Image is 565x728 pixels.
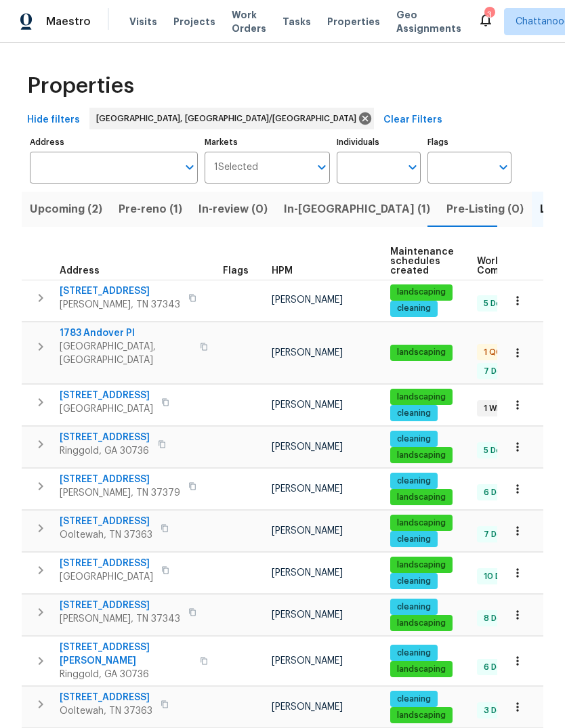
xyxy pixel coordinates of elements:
[427,138,511,146] label: Flags
[392,647,436,659] span: cleaning
[478,529,518,540] span: 7 Done
[392,286,451,298] span: landscaping
[22,108,85,133] button: Hide filters
[27,79,134,93] span: Properties
[60,612,180,626] span: [PERSON_NAME], TN 37343
[284,200,430,219] span: In-[GEOGRAPHIC_DATA] (1)
[477,257,562,276] span: Work Order Completion
[392,492,451,503] span: landscaping
[392,391,451,403] span: landscaping
[478,298,517,309] span: 5 Done
[60,473,180,486] span: [STREET_ADDRESS]
[129,15,157,28] span: Visits
[272,568,343,578] span: [PERSON_NAME]
[392,710,451,721] span: landscaping
[198,200,268,219] span: In-review (0)
[119,200,182,219] span: Pre-reno (1)
[60,599,180,612] span: [STREET_ADDRESS]
[272,295,343,305] span: [PERSON_NAME]
[272,484,343,494] span: [PERSON_NAME]
[392,517,451,529] span: landscaping
[60,431,150,444] span: [STREET_ADDRESS]
[60,641,192,668] span: [STREET_ADDRESS][PERSON_NAME]
[89,108,374,129] div: [GEOGRAPHIC_DATA], [GEOGRAPHIC_DATA]/[GEOGRAPHIC_DATA]
[214,162,258,173] span: 1 Selected
[60,284,180,298] span: [STREET_ADDRESS]
[312,158,331,177] button: Open
[478,705,518,716] span: 3 Done
[478,403,509,414] span: 1 WIP
[392,303,436,314] span: cleaning
[478,445,517,456] span: 5 Done
[60,402,153,416] span: [GEOGRAPHIC_DATA]
[205,138,331,146] label: Markets
[180,158,199,177] button: Open
[60,668,192,681] span: Ringgold, GA 30736
[337,138,421,146] label: Individuals
[383,112,442,129] span: Clear Filters
[392,576,436,587] span: cleaning
[60,704,152,718] span: Ooltewah, TN 37363
[27,112,80,129] span: Hide filters
[272,526,343,536] span: [PERSON_NAME]
[282,17,311,26] span: Tasks
[60,515,152,528] span: [STREET_ADDRESS]
[478,347,507,358] span: 1 QC
[478,613,518,624] span: 8 Done
[272,656,343,666] span: [PERSON_NAME]
[60,340,192,367] span: [GEOGRAPHIC_DATA], [GEOGRAPHIC_DATA]
[446,200,524,219] span: Pre-Listing (0)
[478,366,518,377] span: 7 Done
[232,8,266,35] span: Work Orders
[60,691,152,704] span: [STREET_ADDRESS]
[60,298,180,312] span: [PERSON_NAME], TN 37343
[60,326,192,340] span: 1783 Andover Pl
[60,557,153,570] span: [STREET_ADDRESS]
[60,266,100,276] span: Address
[60,528,152,542] span: Ooltewah, TN 37363
[173,15,215,28] span: Projects
[272,266,293,276] span: HPM
[392,450,451,461] span: landscaping
[392,433,436,445] span: cleaning
[60,570,153,584] span: [GEOGRAPHIC_DATA]
[46,15,91,28] span: Maestro
[392,408,436,419] span: cleaning
[390,247,454,276] span: Maintenance schedules created
[478,662,518,673] span: 6 Done
[392,618,451,629] span: landscaping
[392,601,436,613] span: cleaning
[392,664,451,675] span: landscaping
[484,8,494,22] div: 3
[392,475,436,487] span: cleaning
[60,389,153,402] span: [STREET_ADDRESS]
[272,610,343,620] span: [PERSON_NAME]
[396,8,461,35] span: Geo Assignments
[272,702,343,712] span: [PERSON_NAME]
[478,487,518,498] span: 6 Done
[392,347,451,358] span: landscaping
[223,266,249,276] span: Flags
[96,112,362,125] span: [GEOGRAPHIC_DATA], [GEOGRAPHIC_DATA]/[GEOGRAPHIC_DATA]
[60,486,180,500] span: [PERSON_NAME], TN 37379
[403,158,422,177] button: Open
[392,693,436,705] span: cleaning
[392,534,436,545] span: cleaning
[327,15,380,28] span: Properties
[272,442,343,452] span: [PERSON_NAME]
[30,200,102,219] span: Upcoming (2)
[272,400,343,410] span: [PERSON_NAME]
[378,108,448,133] button: Clear Filters
[60,444,150,458] span: Ringgold, GA 30736
[494,158,513,177] button: Open
[478,571,522,582] span: 10 Done
[272,348,343,358] span: [PERSON_NAME]
[392,559,451,571] span: landscaping
[30,138,198,146] label: Address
